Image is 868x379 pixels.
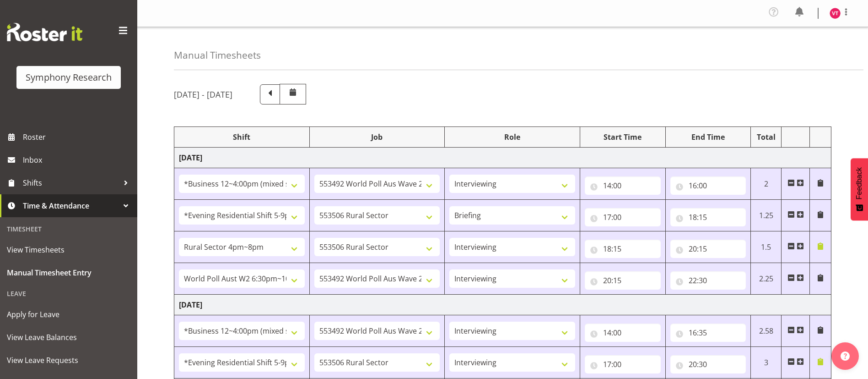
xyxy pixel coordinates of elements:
td: 3 [751,347,782,379]
div: Symphony Research [26,71,112,84]
input: Click to select... [585,324,661,342]
div: End Time [670,132,746,143]
div: Start Time [585,132,661,143]
h4: Manual Timesheets [174,50,261,60]
span: View Timesheets [7,243,130,257]
h5: [DATE] - [DATE] [174,89,232,99]
td: 2 [751,168,782,200]
input: Click to select... [670,324,746,342]
a: View Leave Requests [2,349,135,372]
span: Apply for Leave [7,308,130,321]
input: Click to select... [585,355,661,374]
div: Timesheet [2,220,135,238]
span: Roster [23,130,133,144]
button: Feedback - Show survey [851,158,868,220]
td: [DATE] [174,148,831,168]
input: Click to select... [670,240,746,258]
div: Role [449,132,575,143]
a: View Timesheets [2,238,135,261]
div: Shift [179,132,305,143]
div: Leave [2,284,135,303]
span: Manual Timesheet Entry [7,266,130,280]
span: Inbox [23,153,133,167]
td: 1.25 [751,200,782,231]
img: vala-tone11405.jpg [830,8,841,19]
input: Click to select... [585,240,661,258]
input: Click to select... [670,176,746,195]
td: 2.25 [751,263,782,295]
a: Apply for Leave [2,303,135,326]
img: Rosterit website logo [7,23,82,41]
input: Click to select... [670,355,746,374]
input: Click to select... [670,208,746,226]
a: View Leave Balances [2,326,135,349]
input: Click to select... [670,271,746,290]
span: View Leave Requests [7,353,130,367]
td: 1.5 [751,231,782,263]
div: Total [755,132,776,143]
td: 2.58 [751,315,782,347]
span: Feedback [855,167,863,199]
input: Click to select... [585,176,661,195]
a: Manual Timesheet Entry [2,261,135,284]
img: help-xxl-2.png [841,352,850,361]
input: Click to select... [585,208,661,226]
div: Job [314,132,440,143]
td: [DATE] [174,295,831,315]
span: View Leave Balances [7,330,130,344]
span: Time & Attendance [23,199,119,213]
input: Click to select... [585,271,661,290]
span: Shifts [23,176,119,190]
